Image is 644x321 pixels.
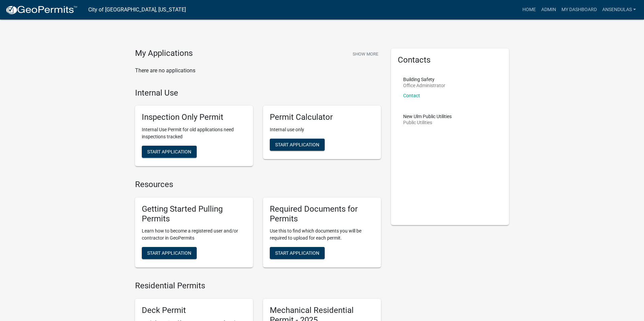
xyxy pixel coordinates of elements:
[559,3,600,16] a: My Dashboard
[403,77,445,82] p: Building Safety
[270,204,374,224] h5: Required Documents for Permits
[270,227,374,242] p: Use this to find which documents you will be required to upload for each permit.
[135,180,381,189] h4: Resources
[403,93,420,98] a: Contact
[270,139,325,151] button: Start Application
[403,120,452,125] p: Public Utilities
[275,250,319,256] span: Start Application
[142,126,246,140] p: Internal Use Permit for old applications need inspections tracked
[270,126,374,133] p: Internal use only
[403,114,452,119] p: New Ulm Public Utilities
[142,247,197,259] button: Start Application
[142,306,246,315] h5: Deck Permit
[135,48,193,59] h4: My Applications
[147,250,191,256] span: Start Application
[135,88,381,98] h4: Internal Use
[398,55,502,65] h5: Contacts
[142,204,246,224] h5: Getting Started Pulling Permits
[520,3,539,16] a: Home
[135,281,381,291] h4: Residential Permits
[147,149,191,154] span: Start Application
[539,3,559,16] a: Admin
[142,112,246,122] h5: Inspection Only Permit
[350,48,381,60] button: Show More
[142,146,197,158] button: Start Application
[270,112,374,122] h5: Permit Calculator
[270,247,325,259] button: Start Application
[403,83,445,88] p: Office Administrator
[135,67,381,75] p: There are no applications
[88,4,186,15] a: City of [GEOGRAPHIC_DATA], [US_STATE]
[275,142,319,147] span: Start Application
[142,227,246,242] p: Learn how to become a registered user and/or contractor in GeoPermits
[600,3,639,16] a: ansendulas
